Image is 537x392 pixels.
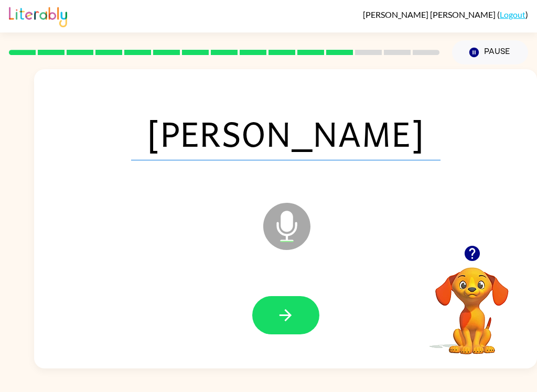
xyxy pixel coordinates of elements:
div: ( ) [363,9,528,19]
span: [PERSON_NAME] [131,106,441,160]
video: Your browser must support playing .mp4 files to use Literably. Please try using another browser. [420,251,524,356]
button: Pause [452,40,528,64]
a: Logout [500,9,525,19]
img: Literably [9,4,67,27]
span: [PERSON_NAME] [PERSON_NAME] [363,9,497,19]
